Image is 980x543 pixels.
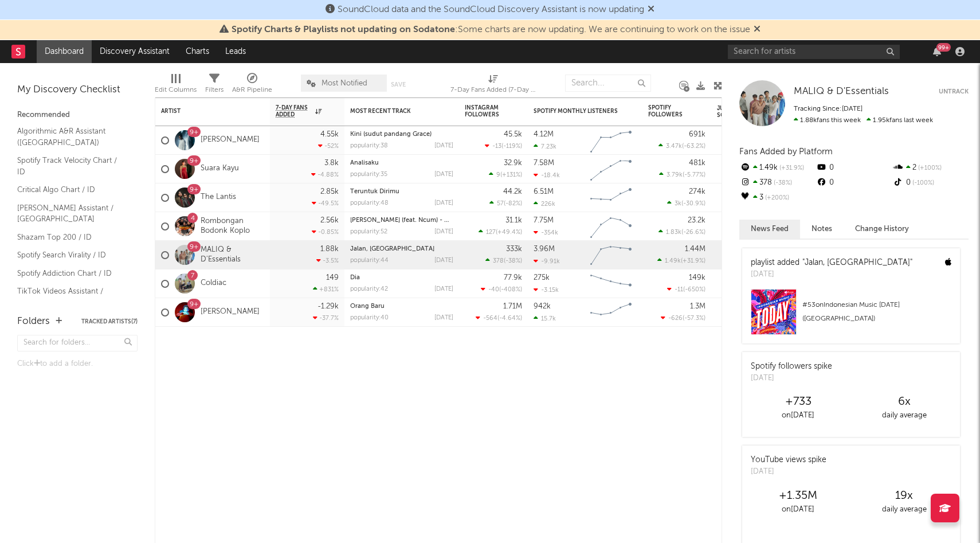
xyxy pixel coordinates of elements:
div: 6 x [851,395,957,409]
div: Click to add a folder. [17,357,138,371]
span: 3k [675,201,681,207]
span: Dismiss [754,25,761,34]
a: Shazam Top 200 / ID [17,231,126,244]
div: 7.23k [534,143,556,150]
div: -3.5 % [316,257,339,264]
div: ( ) [661,314,705,322]
div: 7.75M [534,217,554,224]
span: -13 [492,143,501,150]
div: -0.85 % [312,228,339,236]
span: 1.88k fans this week [794,117,861,124]
div: playlist added [751,257,912,269]
div: -4.88 % [311,171,339,178]
div: ( ) [657,257,705,264]
input: Search for artists [728,45,900,59]
div: 75.7 [717,162,763,176]
div: ( ) [481,286,522,293]
div: [DATE] [434,143,453,149]
a: Spotify Track Velocity Chart / ID [17,154,126,178]
svg: Chart title [585,126,637,155]
div: popularity: 42 [350,286,388,292]
span: +100 % [916,165,942,171]
div: 29.9 [717,277,763,291]
span: +131 % [502,172,520,178]
div: 2 [892,161,969,175]
div: +1.35M [745,489,851,503]
div: popularity: 52 [350,229,387,235]
div: Spotify Followers [648,104,688,118]
span: Dismiss [648,5,654,14]
div: -18.4k [534,171,560,179]
a: Charts [178,40,217,63]
div: ( ) [667,286,705,293]
div: 2.85k [320,188,339,196]
span: -650 % [685,287,704,293]
div: -52 % [318,142,339,150]
div: daily average [851,409,957,423]
span: -4.64 % [499,315,520,322]
div: [DATE] [434,315,453,321]
span: Most Notified [322,80,367,87]
a: Dashboard [37,40,92,63]
a: "Jalan, [GEOGRAPHIC_DATA]" [802,259,912,267]
span: 127 [486,229,496,236]
div: 149 [326,274,339,282]
div: # 53 on Indonesian Music [DATE] ([GEOGRAPHIC_DATA]) [802,298,951,326]
span: -38 % [505,258,520,264]
div: 44.2k [503,188,522,196]
div: [DATE] [434,200,453,206]
div: 0 [816,175,892,190]
div: ( ) [485,257,522,264]
div: daily average [851,503,957,517]
div: 0 [816,161,892,175]
span: -408 % [501,287,520,293]
a: [PERSON_NAME] Assistant / [GEOGRAPHIC_DATA] [17,202,126,225]
div: 333k [506,245,522,253]
div: YouTube views spike [751,454,826,466]
div: ( ) [476,314,522,322]
div: ( ) [667,200,705,207]
div: 99 + [936,43,951,52]
div: 149k [689,274,705,282]
div: -9.91k [534,257,560,265]
div: Spotify Monthly Listeners [534,108,620,115]
span: +200 % [763,195,789,201]
div: 75.8 [717,134,763,147]
div: Recommended [17,108,138,122]
a: Critical Algo Chart / ID [17,183,126,196]
div: popularity: 35 [350,171,387,178]
a: Teruntuk Dirimu [350,189,399,195]
span: -119 % [503,143,520,150]
div: ( ) [658,142,705,150]
span: 57 [497,201,504,207]
div: 481k [689,159,705,167]
div: ( ) [485,142,522,150]
div: 19 x [851,489,957,503]
div: 80.6 [717,191,763,205]
div: 378 [739,175,816,190]
span: 3.79k [667,172,683,178]
a: The Lantis [201,193,236,202]
span: +31.9 % [778,165,804,171]
a: Coldiac [201,279,226,288]
span: 9 [496,172,500,178]
div: [DATE] [751,269,912,280]
div: 3 [739,190,816,205]
div: 4.55k [320,131,339,138]
div: Calon Mantu Idaman (feat. Ncum) - Maman Fvndy Remix [350,217,453,224]
button: Notes [800,220,844,239]
div: 691k [689,131,705,138]
div: -1.29k [317,303,339,310]
a: Discovery Assistant [92,40,178,63]
button: News Feed [739,220,800,239]
a: Rombongan Bodonk Koplo [201,217,264,236]
div: -49.5 % [312,200,339,207]
div: Jalan, Pulang [350,246,453,252]
span: -626 [668,315,683,322]
input: Search for folders... [17,335,138,351]
span: -63.2 % [684,143,704,150]
div: 77.9k [504,274,522,282]
div: 1.3M [690,303,705,310]
div: ( ) [489,171,522,178]
div: [DATE] [434,171,453,178]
